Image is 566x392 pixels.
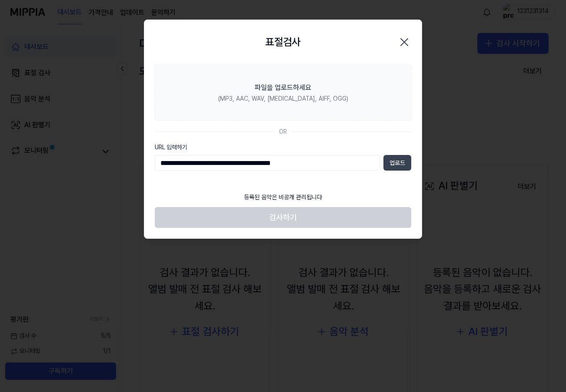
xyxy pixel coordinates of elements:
h2: 표절검사 [265,34,301,50]
div: (MP3, AAC, WAV, [MEDICAL_DATA], AIFF, OGG) [218,95,348,103]
button: 업로드 [383,155,411,171]
div: 등록된 음악은 비공개 관리됩니다 [239,188,327,207]
label: URL 입력하기 [155,143,411,152]
div: 파일을 업로드하세요 [255,82,311,93]
div: OR [279,128,287,136]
